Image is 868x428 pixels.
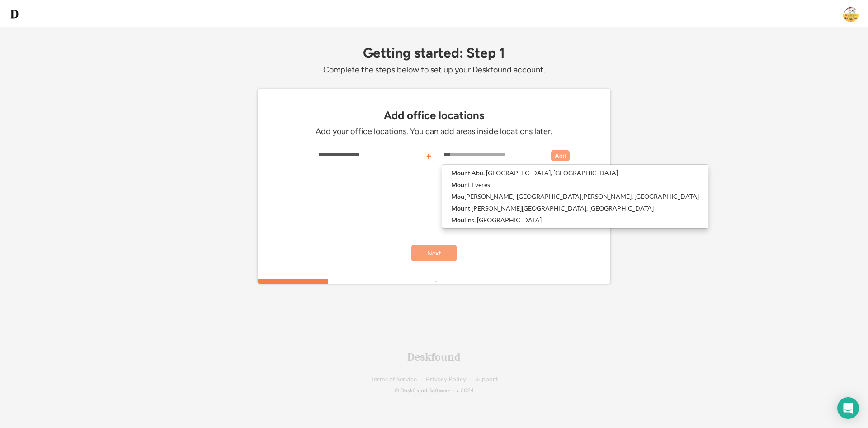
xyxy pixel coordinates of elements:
p: nt [PERSON_NAME][GEOGRAPHIC_DATA], [GEOGRAPHIC_DATA] [442,202,708,214]
div: Add your office locations. You can add areas inside locations later. [298,126,570,137]
strong: Mou [451,216,464,224]
strong: Mou [451,169,464,177]
strong: Mou [451,181,464,188]
p: nt Everest [442,179,708,191]
p: lins, [GEOGRAPHIC_DATA] [442,214,708,226]
p: nt Abu, [GEOGRAPHIC_DATA], [GEOGRAPHIC_DATA] [442,167,708,179]
p: [PERSON_NAME]-[GEOGRAPHIC_DATA][PERSON_NAME], [GEOGRAPHIC_DATA] [442,191,708,202]
div: Complete the steps below to set up your Deskfound account. [258,65,610,75]
div: 20% [259,279,612,284]
img: d-whitebg.png [9,9,20,19]
div: Deskfound [407,351,461,362]
a: Privacy Policy [426,376,466,383]
a: Terms of Service [371,376,417,383]
a: Support [475,376,498,383]
strong: Mou [451,192,464,200]
div: Getting started: Step 1 [258,45,610,60]
div: Add office locations [262,109,606,122]
img: ALV-UjXQ5qzF-U32zR0DSFx_1_dYDvBSOSpnFVKBFmJRX-PgIXnG4jNpVQBiVl4JoOMPRcvBOg_wz5swRnJ04Q3kYMGF_uoid... [843,6,859,22]
div: Open Intercom Messenger [837,397,859,419]
button: Next [411,245,457,261]
button: Add [551,150,570,161]
strong: Mou [451,204,464,212]
div: + [426,151,432,160]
